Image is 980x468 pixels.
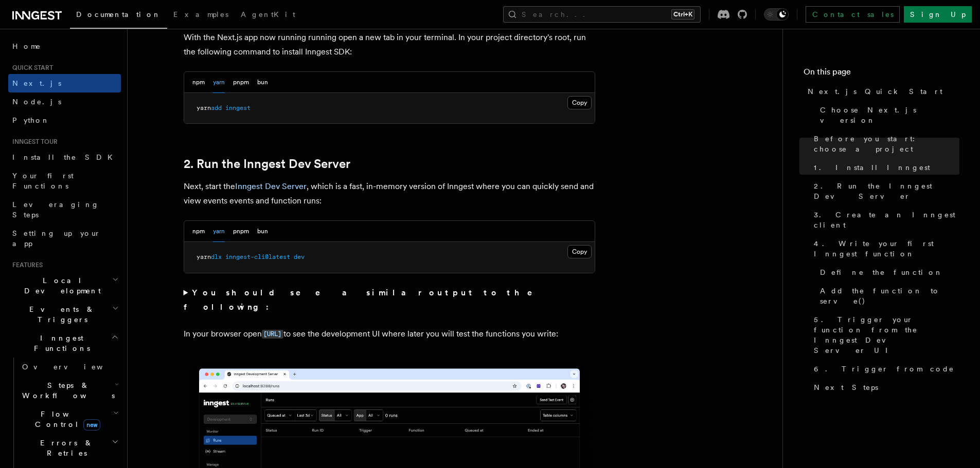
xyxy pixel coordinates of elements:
[262,329,283,339] a: [URL]
[241,10,295,18] span: AgentKit
[820,105,959,125] span: Choose Next.js version
[814,364,954,374] span: 6. Trigger from code
[257,72,268,93] button: bun
[8,224,121,253] a: Setting up your app
[184,288,547,312] strong: You should see a similar output to the following:
[192,72,205,93] button: npm
[810,234,959,263] a: 4. Write your first Inngest function
[192,221,205,242] button: npm
[816,101,959,129] a: Choose Next.js version
[70,3,167,29] a: Documentation
[8,148,121,166] a: Install the SDK
[814,238,959,259] span: 4. Write your first Inngest function
[810,310,959,360] a: 5. Trigger your function from the Inngest Dev Server UI
[820,286,959,306] span: Add the function to serve()
[18,380,115,401] span: Steps & Workflows
[814,382,878,392] span: Next Steps
[235,181,307,191] a: Inngest Dev Server
[8,195,121,224] a: Leveraging Steps
[213,72,225,93] button: yarn
[22,363,128,371] span: Overview
[262,330,283,339] code: [URL]
[18,376,121,405] button: Steps & Workflows
[804,82,959,101] a: Next.js Quick Start
[8,304,112,325] span: Events & Triggers
[8,329,121,358] button: Inngest Functions
[814,162,930,173] span: 1. Install Inngest
[814,134,959,154] span: Before you start: choose a project
[8,166,121,195] a: Your first Functions
[211,253,222,260] span: dlx
[173,10,228,18] span: Examples
[12,200,99,219] span: Leveraging Steps
[814,314,959,355] span: 5. Trigger your function from the Inngest Dev Server UI
[18,438,112,458] span: Errors & Retries
[8,271,121,300] button: Local Development
[820,267,943,277] span: Define the function
[8,64,53,72] span: Quick start
[8,92,121,111] a: Node.js
[184,286,595,314] summary: You should see a similar output to the following:
[8,261,43,269] span: Features
[184,179,595,208] p: Next, start the , which is a fast, in-memory version of Inngest where you can quickly send and vi...
[8,74,121,92] a: Next.js
[184,30,595,59] p: With the Next.js app now running running open a new tab in your terminal. In your project directo...
[816,263,959,282] a: Define the function
[184,327,595,342] p: In your browser open to see the development UI where later you will test the functions you write:
[12,79,61,87] span: Next.js
[816,282,959,310] a: Add the function to serve()
[233,72,249,93] button: pnpm
[18,409,113,429] span: Flow Control
[18,405,121,434] button: Flow Controlnew
[12,153,119,161] span: Install the SDK
[8,300,121,329] button: Events & Triggers
[211,104,222,111] span: add
[904,6,972,23] a: Sign Up
[806,6,900,23] a: Contact sales
[197,253,211,260] span: yarn
[764,8,789,21] button: Toggle dark mode
[76,10,161,18] span: Documentation
[233,221,249,242] button: pnpm
[8,111,121,129] a: Python
[810,129,959,158] a: Before you start: choose a project
[8,333,111,353] span: Inngest Functions
[12,116,50,124] span: Python
[810,177,959,205] a: 2. Run the Inngest Dev Server
[567,245,592,258] button: Copy
[8,37,121,55] a: Home
[12,98,61,106] span: Node.js
[503,6,701,23] button: Search...Ctrl+K
[294,253,305,260] span: dev
[225,104,251,111] span: inngest
[804,66,959,82] h4: On this page
[18,358,121,376] a: Overview
[8,138,58,146] span: Inngest tour
[235,3,301,28] a: AgentKit
[184,157,350,171] a: 2. Run the Inngest Dev Server
[810,205,959,234] a: 3. Create an Inngest client
[167,3,235,28] a: Examples
[213,221,225,242] button: yarn
[83,419,100,430] span: new
[257,221,268,242] button: bun
[12,172,74,190] span: Your first Functions
[225,253,290,260] span: inngest-cli@latest
[810,378,959,397] a: Next Steps
[12,41,41,51] span: Home
[814,181,959,201] span: 2. Run the Inngest Dev Server
[810,158,959,177] a: 1. Install Inngest
[18,434,121,462] button: Errors & Retries
[810,360,959,378] a: 6. Trigger from code
[197,104,211,111] span: yarn
[808,86,942,97] span: Next.js Quick Start
[12,229,101,248] span: Setting up your app
[567,96,592,109] button: Copy
[8,275,112,296] span: Local Development
[814,210,959,230] span: 3. Create an Inngest client
[671,9,694,20] kbd: Ctrl+K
